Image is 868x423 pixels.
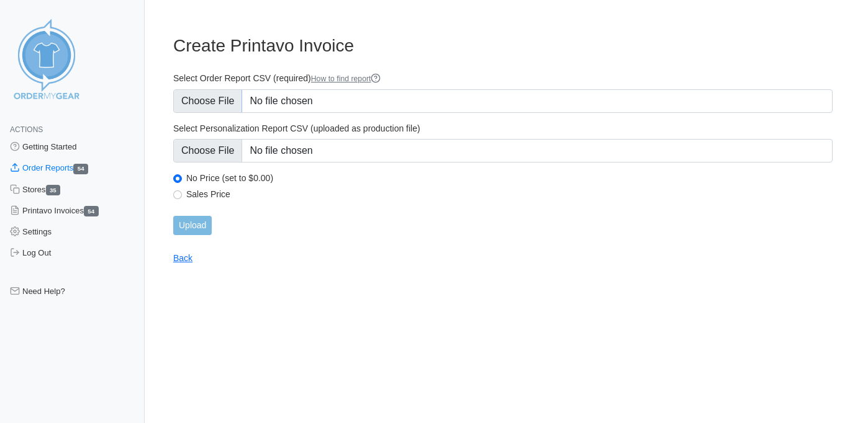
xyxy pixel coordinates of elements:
[173,123,833,134] label: Select Personalization Report CSV (uploaded as production file)
[173,35,833,56] h3: Create Printavo Invoice
[46,185,61,195] span: 35
[73,164,88,174] span: 54
[173,253,192,263] a: Back
[186,172,833,184] label: No Price (set to $0.00)
[10,125,43,134] span: Actions
[173,216,212,235] input: Upload
[311,74,381,83] a: How to find report
[173,73,833,84] label: Select Order Report CSV (required)
[84,206,99,216] span: 54
[186,189,833,200] label: Sales Price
